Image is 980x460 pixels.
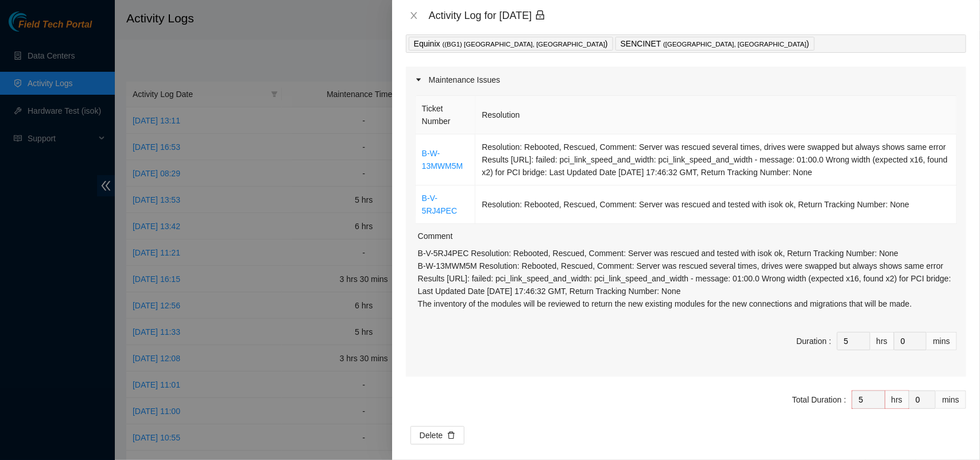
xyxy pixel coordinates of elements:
span: ( [GEOGRAPHIC_DATA], [GEOGRAPHIC_DATA] [663,41,807,48]
span: close [409,11,419,20]
label: Comment [418,230,453,242]
a: B-V-5RJ4PEC [422,194,457,215]
div: hrs [885,391,909,409]
td: Resolution: Rebooted, Rescued, Comment: Server was rescued and tested with isok ok, Return Tracki... [475,185,957,224]
div: Duration : [796,335,831,347]
span: ( (BG1) [GEOGRAPHIC_DATA], [GEOGRAPHIC_DATA] [443,41,606,48]
button: Deletedelete [410,426,464,444]
button: Close [406,10,422,21]
p: Equinix ) [414,37,608,51]
span: delete [447,431,455,440]
div: mins [927,332,957,350]
div: Activity Log for [DATE] [429,9,966,22]
span: Delete [420,429,443,442]
th: Resolution [475,96,957,134]
div: mins [936,391,966,409]
div: Maintenance Issues [406,67,966,93]
a: B-W-13MWM5M [422,149,463,171]
span: lock [535,10,545,20]
p: SENCINET ) [621,37,809,51]
div: Total Duration : [792,393,846,406]
td: Resolution: Rebooted, Rescued, Comment: Server was rescued several times, drives were swapped but... [475,134,957,185]
p: B-V-5RJ4PEC Resolution: Rebooted, Rescued, Comment: Server was rescued and tested with isok ok, R... [418,247,957,310]
span: caret-right [415,76,422,83]
th: Ticket Number [416,96,476,134]
div: hrs [870,332,894,350]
